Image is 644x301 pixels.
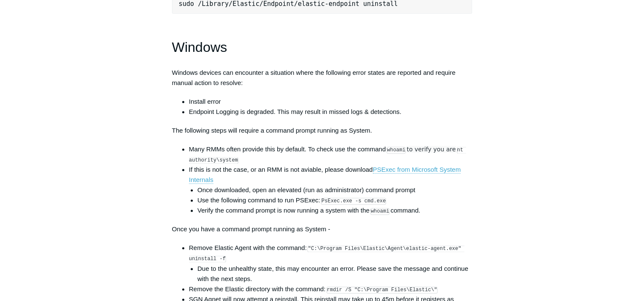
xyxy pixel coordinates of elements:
li: Remove the Elastic directory with the command: [189,284,472,294]
li: Use the following command to run PSExec: [197,195,472,205]
p: The following steps will require a command prompt running as System. [172,125,472,136]
li: Once downloaded, open an elevated (run as administrator) command prompt [197,185,472,195]
h1: Windows [172,37,472,58]
li: Install error [189,97,472,107]
li: If this is not the case, or an RMM is not aviable, please download [189,165,472,216]
span: to verify you are [406,146,455,153]
li: Many RMMs often provide this by default. To check use the command [189,144,472,165]
p: Once you have a command prompt running as System - [172,224,472,234]
li: Endpoint Logging is degraded. This may result in missed logs & detections. [189,107,472,117]
li: Remove Elastic Agent with the command: [189,243,472,284]
code: "C:\Program Files\Elastic\Agent\elastic-agent.exe" uninstall -f [189,245,464,262]
li: Due to the unhealthy state, this may encounter an error. Please save the message and continue wit... [197,264,472,284]
p: Windows devices can encounter a situation where the following error states are reported and requi... [172,68,472,88]
code: whoami [370,208,389,215]
code: PsExec.exe -s cmd.exe [321,198,386,204]
a: PSExec from Microsoft System Internals [189,166,461,184]
code: whoami [386,147,406,153]
li: Verify the command prompt is now running a system with the command. [197,205,472,216]
code: rmdir /S "C:\Program Files\Elastic\" [326,287,438,293]
code: nt authority\system [189,147,467,164]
